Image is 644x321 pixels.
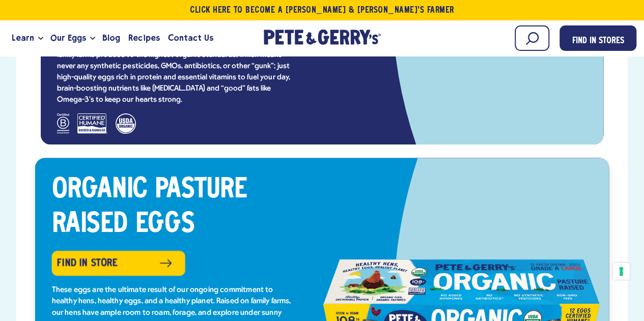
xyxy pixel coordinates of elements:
button: Open the dropdown menu for Learn [38,37,43,40]
a: Find in Store [52,251,185,276]
svg: B Corp Certified [57,113,69,134]
svg: Certified Humane [77,113,108,134]
button: Your consent preferences for tracking technologies [612,262,630,280]
button: Open the dropdown menu for Our Eggs [90,37,95,40]
span: Contact Us [168,32,213,44]
a: Contact Us [164,24,217,52]
a: Recipes [124,24,163,52]
span: Recipes [128,32,159,44]
span: Find in Stores [572,37,624,46]
a: Find in Stores [559,25,636,51]
input: Search [515,25,549,51]
a: Blog [98,24,124,52]
a: Learn [8,24,38,52]
span: Our Eggs [50,32,86,44]
span: Blog [102,32,120,44]
svg: USDA Organic [116,113,136,134]
a: Organic Pasture Raised Eggs [52,177,247,238]
a: Our Eggs [46,24,90,52]
span: Learn [12,32,34,44]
